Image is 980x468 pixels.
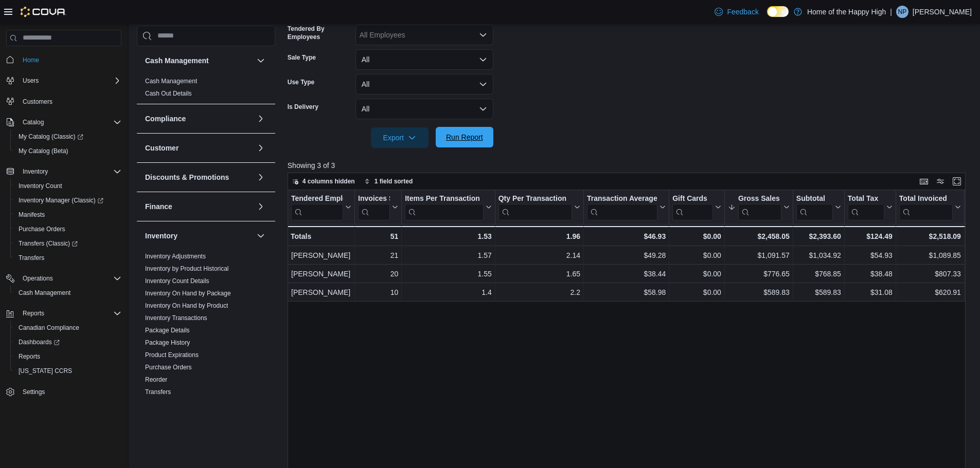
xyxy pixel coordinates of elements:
[14,130,121,143] span: My Catalog (Classic)
[23,274,53,283] span: Operations
[19,272,121,285] span: Operations
[951,175,963,188] button: Enter fullscreen
[291,230,351,242] div: Totals
[145,277,209,285] a: Inventory Count Details
[19,74,43,87] button: Users
[796,194,833,203] div: Subtotal
[19,307,121,320] span: Reports
[498,194,572,203] div: Qty Per Transaction
[145,265,229,272] a: Inventory by Product Historical
[10,144,126,158] button: My Catalog (Beta)
[498,268,580,280] div: 1.65
[14,223,121,235] span: Purchase Orders
[355,99,493,119] button: All
[672,286,721,298] div: $0.00
[19,182,62,190] span: Inventory Count
[10,251,126,265] button: Transfers
[796,268,841,280] div: $768.85
[19,95,121,108] span: Customers
[899,194,953,203] div: Total Invoiced
[14,350,121,363] span: Reports
[145,55,209,66] h3: Cash Management
[145,55,253,66] button: Cash Management
[23,98,52,106] span: Customers
[19,338,60,346] span: Dashboards
[371,127,429,148] button: Export
[14,145,73,157] a: My Catalog (Beta)
[19,147,68,155] span: My Catalog (Beta)
[848,194,884,220] div: Total Tax
[10,349,126,364] button: Reports
[19,211,45,219] span: Manifests
[405,230,492,242] div: 1.53
[405,249,492,261] div: 1.57
[796,194,833,220] div: Subtotal
[796,286,841,298] div: $589.83
[291,286,351,298] div: [PERSON_NAME]
[848,268,893,280] div: $38.48
[145,302,228,310] span: Inventory On Hand by Product
[727,7,758,17] span: Feedback
[145,326,190,334] span: Package Details
[10,222,126,236] button: Purchase Orders
[145,376,167,384] span: Reorder
[19,165,52,178] button: Inventory
[19,289,70,297] span: Cash Management
[19,54,43,66] a: Home
[2,384,126,399] button: Settings
[355,49,493,70] button: All
[291,268,351,280] div: [PERSON_NAME]
[377,127,422,148] span: Export
[145,231,177,241] h3: Inventory
[255,171,267,183] button: Discounts & Promotions
[145,114,253,124] button: Compliance
[405,268,492,280] div: 1.55
[14,336,121,348] span: Dashboards
[14,252,121,264] span: Transfers
[14,194,108,207] a: Inventory Manager (Classic)
[358,230,398,242] div: 51
[291,249,351,261] div: [PERSON_NAME]
[10,179,126,193] button: Inventory Count
[807,6,886,18] p: Home of the Happy High
[19,165,121,178] span: Inventory
[19,74,121,87] span: Users
[19,116,48,128] button: Catalog
[291,194,351,220] button: Tendered Employee
[896,6,908,18] div: Nikki Patel
[355,74,493,95] button: All
[145,265,229,273] span: Inventory by Product Historical
[14,223,69,235] a: Purchase Orders
[145,77,197,85] span: Cash Management
[358,194,390,220] div: Invoices Sold
[14,130,87,143] a: My Catalog (Classic)
[498,230,580,242] div: 1.96
[446,132,483,142] span: Run Report
[137,250,275,402] div: Inventory
[19,272,57,285] button: Operations
[728,268,790,280] div: $776.65
[145,364,192,371] a: Purchase Orders
[21,7,66,17] img: Cova
[255,54,267,67] button: Cash Management
[796,230,841,242] div: $2,393.60
[358,286,398,298] div: 10
[710,2,762,22] a: Feedback
[145,89,192,98] span: Cash Out Details
[288,78,314,86] label: Use Type
[479,31,487,39] button: Open list of options
[899,249,961,261] div: $1,089.85
[255,142,267,154] button: Customer
[145,231,253,241] button: Inventory
[728,286,790,298] div: $589.83
[145,388,171,396] a: Transfers
[587,286,666,298] div: $58.98
[728,194,790,220] button: Gross Sales
[498,286,580,298] div: 2.2
[23,77,39,85] span: Users
[10,129,126,144] a: My Catalog (Classic)
[14,237,121,250] span: Transfers (Classic)
[145,339,190,346] a: Package History
[145,201,253,212] button: Finance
